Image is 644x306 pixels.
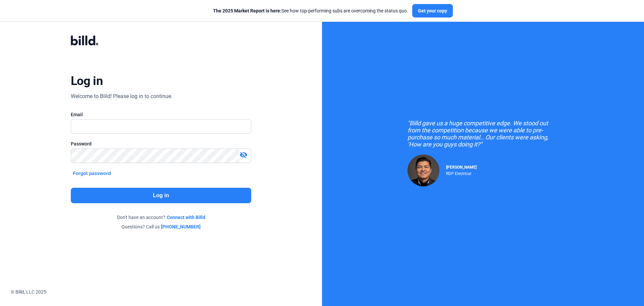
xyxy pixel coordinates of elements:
img: Raul Pacheco [408,155,439,186]
a: [PHONE_NUMBER] [161,223,201,230]
button: Get your copy [412,4,453,17]
div: Password [71,140,251,147]
button: Forgot password [71,170,113,177]
div: See how top-performing subs are overcoming the status quo. [213,7,408,14]
div: RDP Electrical [446,170,477,176]
mat-icon: visibility_off [239,151,248,159]
div: Questions? Call us [71,223,251,230]
div: Email [71,111,251,118]
div: Welcome to Billd! Please log in to continue. [71,92,172,100]
span: [PERSON_NAME] [446,165,477,170]
div: Don't have an account? [71,214,251,221]
button: Log in [71,188,251,203]
div: "Billd gave us a huge competitive edge. We stood out from the competition because we were able to... [408,120,558,148]
div: Log in [71,74,103,88]
a: Connect with Billd [167,214,205,221]
span: The 2025 Market Report is here: [213,8,281,13]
